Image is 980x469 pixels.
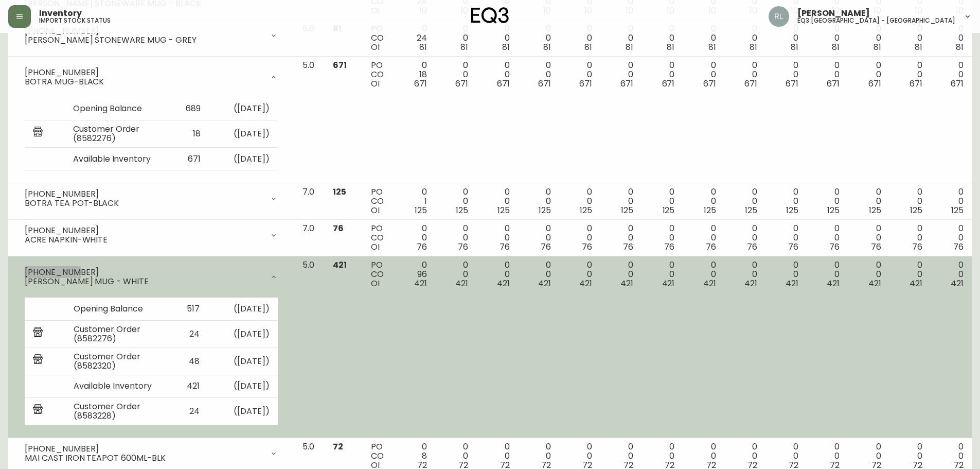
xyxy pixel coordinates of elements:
[704,204,716,216] span: 125
[609,260,633,288] div: 0 0
[456,204,468,216] span: 125
[485,187,509,215] div: 0 0
[371,24,386,52] div: PO CO
[868,277,881,289] span: 421
[16,224,286,247] div: [PHONE_NUMBER]ACRE NAPKIN-WHITE
[580,204,592,216] span: 125
[898,187,922,215] div: 0 0
[774,61,798,89] div: 0 0
[815,24,840,52] div: 0 0
[65,98,168,120] td: Opening Balance
[371,277,380,289] span: OI
[910,204,922,216] span: 125
[708,41,716,53] span: 81
[543,41,551,53] span: 81
[455,277,468,289] span: 421
[333,186,346,198] span: 125
[815,260,840,288] div: 0 0
[815,224,840,252] div: 0 0
[168,397,207,425] td: 24
[443,187,468,215] div: 0 0
[25,36,263,45] div: [PERSON_NAME] STONEWARE MUG - GREY
[910,277,922,289] span: 421
[733,24,757,52] div: 0 0
[25,235,263,245] div: ACRE NAPKIN-WHITE
[16,187,286,210] div: [PHONE_NUMBER]BOTRA TEA POT-BLACK
[567,24,592,52] div: 0 0
[691,260,716,288] div: 0 0
[526,61,551,89] div: 0 0
[333,59,347,71] span: 671
[650,187,674,215] div: 0 0
[663,204,675,216] span: 125
[25,189,263,199] div: [PHONE_NUMBER]
[691,187,716,215] div: 0 0
[951,277,964,289] span: 421
[417,241,427,253] span: 76
[609,187,633,215] div: 0 0
[485,260,509,288] div: 0 0
[526,187,551,215] div: 0 0
[209,120,278,148] td: ( [DATE] )
[691,24,716,52] div: 0 0
[774,187,798,215] div: 0 0
[538,78,551,90] span: 671
[650,224,674,252] div: 0 0
[869,204,881,216] span: 125
[402,187,427,215] div: 0 1
[898,260,922,288] div: 0 0
[582,241,592,253] span: 76
[706,241,716,253] span: 76
[33,354,43,367] img: retail_report.svg
[829,241,840,253] span: 76
[16,24,286,47] div: [PHONE_NUMBER][PERSON_NAME] STONEWARE MUG - GREY
[485,61,509,89] div: 0 0
[371,41,380,53] span: OI
[371,61,386,89] div: PO CO
[791,41,798,53] span: 81
[579,277,592,289] span: 421
[620,277,633,289] span: 421
[65,320,168,348] td: Customer Order (8582276)
[609,61,633,89] div: 0 0
[526,224,551,252] div: 0 0
[733,224,757,252] div: 0 0
[208,375,278,397] td: ( [DATE] )
[485,24,509,52] div: 0 0
[939,224,964,252] div: 0 0
[25,199,263,208] div: BOTRA TEA POT-BLACK
[733,260,757,288] div: 0 0
[815,61,840,89] div: 0 0
[443,260,468,288] div: 0 0
[443,224,468,252] div: 0 0
[65,375,168,397] td: Available Inventory
[664,241,674,253] span: 76
[371,78,380,90] span: OI
[788,241,798,253] span: 76
[168,298,207,320] td: 517
[168,98,209,120] td: 689
[871,241,881,253] span: 76
[333,441,343,453] span: 72
[65,397,168,425] td: Customer Order (8583228)
[856,61,881,89] div: 0 0
[827,78,840,90] span: 671
[747,241,757,253] span: 76
[797,9,870,18] span: [PERSON_NAME]
[414,78,427,90] span: 671
[750,41,757,53] span: 81
[539,204,551,216] span: 125
[703,277,716,289] span: 421
[956,41,964,53] span: 81
[874,41,881,53] span: 81
[402,260,427,288] div: 0 96
[774,24,798,52] div: 0 0
[774,224,798,252] div: 0 0
[567,224,592,252] div: 0 0
[662,78,675,90] span: 671
[786,204,798,216] span: 125
[168,148,209,170] td: 671
[939,24,964,52] div: 0 0
[898,24,922,52] div: 0 0
[402,24,427,52] div: 0 24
